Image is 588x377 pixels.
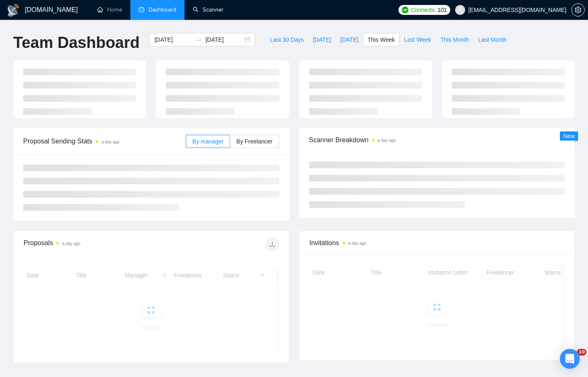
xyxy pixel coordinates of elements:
[308,33,336,46] button: [DATE]
[265,33,308,46] button: Last 30 Days
[13,33,139,52] h1: Team Dashboard
[195,36,202,43] span: to
[309,135,565,145] span: Scanner Breakdown
[23,136,186,146] span: Proposal Sending Stats
[363,33,399,46] button: This Week
[149,6,176,13] span: Dashboard
[313,35,331,44] span: [DATE]
[62,241,80,246] time: a day ago
[404,35,431,44] span: Last Week
[139,7,144,12] span: dashboard
[340,35,358,44] span: [DATE]
[473,33,511,46] button: Last Month
[402,7,408,13] img: upwork-logo.png
[436,33,473,46] button: This Month
[571,3,585,17] button: setting
[195,36,202,43] span: swap-right
[457,7,463,13] span: user
[378,138,396,143] time: a day ago
[411,5,436,14] span: Connects:
[563,133,575,139] span: New
[348,241,367,246] time: a day ago
[577,349,586,356] span: 10
[192,138,223,145] span: By manager
[560,349,580,369] div: Open Intercom Messenger
[367,35,395,44] span: This Week
[24,238,151,251] div: Proposals
[478,35,506,44] span: Last Month
[310,238,565,248] span: Invitations
[236,138,272,145] span: By Freelancer
[205,35,243,44] input: End date
[154,35,192,44] input: Start date
[440,35,469,44] span: This Month
[97,6,122,13] a: homeHome
[7,4,20,17] img: logo
[336,33,363,46] button: [DATE]
[399,33,436,46] button: Last Week
[571,7,585,13] a: setting
[101,140,120,144] time: a day ago
[270,35,304,44] span: Last 30 Days
[193,6,223,13] a: searchScanner
[437,5,446,14] span: 101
